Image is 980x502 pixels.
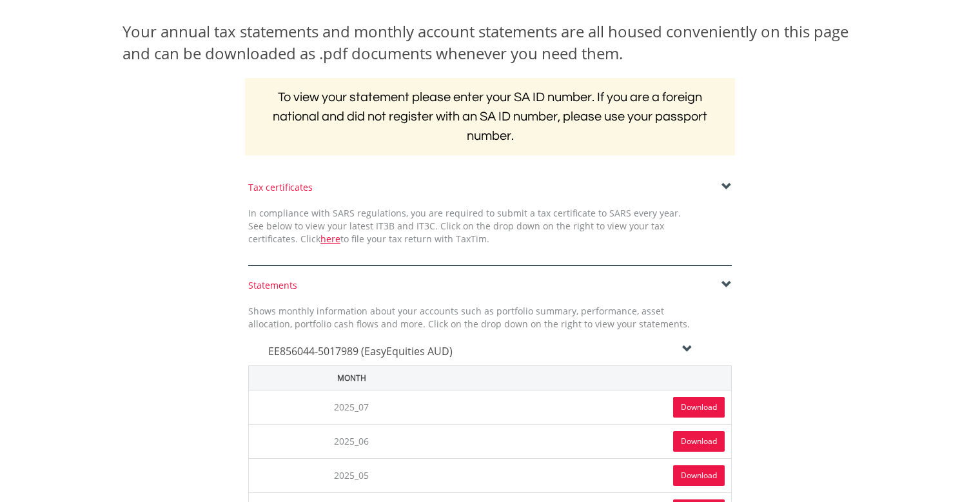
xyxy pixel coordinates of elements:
a: Download [673,465,725,486]
div: Statements [248,279,732,292]
div: Tax certificates [248,181,732,194]
td: 2025_05 [249,458,455,492]
td: 2025_07 [249,390,455,424]
span: Click to file your tax return with TaxTim. [300,233,489,245]
span: In compliance with SARS regulations, you are required to submit a tax certificate to SARS every y... [248,207,681,245]
td: 2025_06 [249,424,455,458]
div: Shows monthly information about your accounts such as portfolio summary, performance, asset alloc... [239,305,700,331]
span: EE856044-5017989 (EasyEquities AUD) [268,344,453,358]
th: Month [249,365,455,390]
div: Your annual tax statements and monthly account statements are all housed conveniently on this pag... [122,21,857,65]
h2: To view your statement please enter your SA ID number. If you are a foreign national and did not ... [245,78,735,155]
a: Download [673,397,725,418]
a: here [320,233,340,245]
a: Download [673,431,725,452]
